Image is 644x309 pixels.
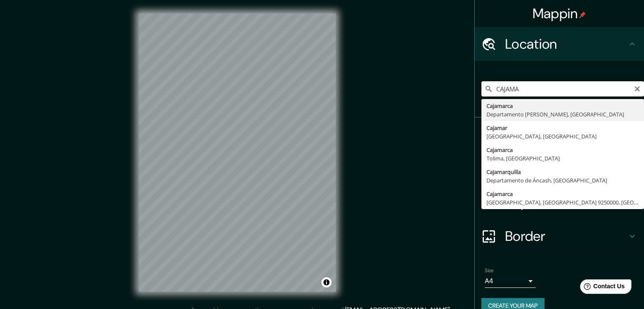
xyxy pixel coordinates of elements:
div: [GEOGRAPHIC_DATA], [GEOGRAPHIC_DATA] [486,132,639,141]
canvas: Map [139,14,336,292]
input: Pick your city or area [481,81,644,97]
div: A4 [485,274,536,288]
div: Tolima, [GEOGRAPHIC_DATA] [486,154,639,163]
img: pin-icon.png [579,11,586,18]
button: Toggle attribution [321,277,332,287]
label: Size [485,267,494,274]
h4: Layout [505,194,627,211]
div: Cajamarca [486,102,639,110]
div: Style [475,152,644,185]
div: Cajamarca [486,190,639,198]
div: Pins [475,118,644,152]
div: [GEOGRAPHIC_DATA], [GEOGRAPHIC_DATA] 9250000, [GEOGRAPHIC_DATA] [486,198,639,207]
div: Cajamarca [486,146,639,154]
div: Layout [475,185,644,219]
h4: Border [505,228,627,245]
div: Departamento de Áncash, [GEOGRAPHIC_DATA] [486,176,639,185]
div: Cajamar [486,124,639,132]
div: Border [475,219,644,253]
div: Departamento [PERSON_NAME], [GEOGRAPHIC_DATA] [486,110,639,119]
h4: Location [505,36,627,52]
h4: Mappin [533,5,586,22]
iframe: Help widget launcher [569,276,635,300]
div: Location [475,27,644,61]
div: Cajamarquilla [486,168,639,176]
button: Clear [634,84,641,92]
